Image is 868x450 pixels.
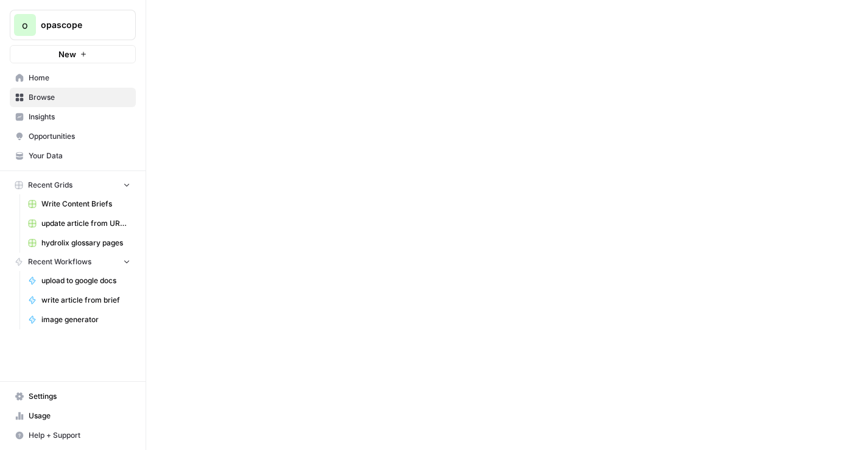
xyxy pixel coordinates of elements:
span: New [58,48,76,60]
span: Home [29,72,130,83]
a: Insights [10,107,136,127]
span: update article from URL (MariaDB) [41,218,130,229]
span: write article from brief [41,295,130,306]
span: Write Content Briefs [41,199,130,209]
button: Workspace: opascope [10,10,136,40]
a: upload to google docs [23,271,136,290]
span: Settings [29,391,130,402]
span: Browse [29,92,130,103]
span: opascope [41,19,115,31]
a: Write Content Briefs [23,194,136,214]
span: image generator [41,314,130,325]
span: upload to google docs [41,275,130,286]
span: o [22,18,28,32]
a: Your Data [10,146,136,166]
a: update article from URL (MariaDB) [23,214,136,233]
span: hydrolix glossary pages [41,237,130,248]
span: Usage [29,410,130,421]
a: image generator [23,310,136,329]
a: write article from brief [23,290,136,310]
a: Opportunities [10,127,136,146]
a: Home [10,68,136,88]
a: hydrolix glossary pages [23,233,136,253]
span: Opportunities [29,131,130,142]
button: New [10,45,136,63]
button: Help + Support [10,426,136,445]
a: Settings [10,387,136,406]
button: Recent Grids [10,176,136,194]
span: Your Data [29,150,130,161]
a: Usage [10,406,136,426]
button: Recent Workflows [10,253,136,271]
span: Recent Grids [28,180,72,191]
span: Recent Workflows [28,256,91,267]
a: Browse [10,88,136,107]
span: Insights [29,111,130,122]
span: Help + Support [29,430,130,441]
